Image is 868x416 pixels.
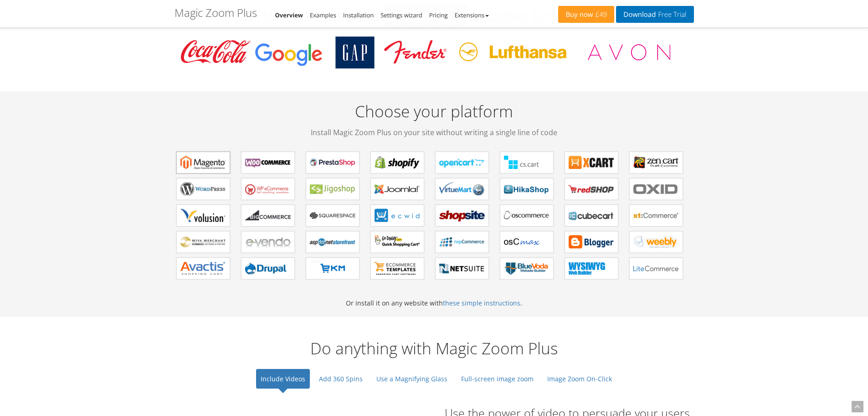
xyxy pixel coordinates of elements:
[504,156,550,169] b: Magic Zoom Plus for CS-Cart
[543,369,616,389] a: Image Zoom On-Click
[310,156,355,169] b: Magic Zoom Plus for PrestaShop
[245,156,291,169] b: Magic Zoom Plus for WooCommerce
[629,152,683,174] a: Magic Zoom Plus for Zen Cart
[633,156,679,169] b: Magic Zoom Plus for Zen Cart
[616,6,693,23] a: DownloadFree Trial
[439,182,485,196] b: Magic Zoom Plus for VirtueMart
[306,178,360,200] a: Magic Zoom Plus for Jigoshop
[176,205,230,226] a: Magic Zoom Plus for Volusion
[180,262,226,275] b: Magic Zoom Plus for Avactis
[370,258,424,279] a: Magic Zoom Plus for ecommerce Templates
[569,156,614,169] b: Magic Zoom Plus for X-Cart
[455,11,489,19] a: Extensions
[343,11,374,19] a: Installation
[593,11,607,18] span: £49
[180,235,226,249] b: Magic Zoom Plus for Miva Merchant
[241,178,295,200] a: Magic Zoom Plus for WP e-Commerce
[310,11,336,19] a: Examples
[241,152,295,174] a: Magic Zoom Plus for WooCommerce
[375,182,420,196] b: Magic Zoom Plus for Joomla
[565,178,618,200] a: Magic Zoom Plus for redSHOP
[565,258,618,279] a: Magic Zoom Plus for WYSIWYG
[245,235,291,249] b: Magic Zoom Plus for e-vendo
[176,231,230,253] a: Magic Zoom Plus for Miva Merchant
[565,231,618,253] a: Magic Zoom Plus for Blogger
[565,205,618,226] a: Magic Zoom Plus for CubeCart
[375,156,420,169] b: Magic Zoom Plus for Shopify
[175,340,694,358] h2: Do anything with Magic Zoom Plus
[439,235,485,249] b: Magic Zoom Plus for nopCommerce
[569,235,614,249] b: Magic Zoom Plus for Blogger
[375,262,420,275] b: Magic Zoom Plus for ecommerce Templates
[633,235,679,249] b: Magic Zoom Plus for Weebly
[504,262,550,275] b: Magic Zoom Plus for BlueVoda
[241,205,295,226] a: Magic Zoom Plus for Bigcommerce
[175,100,694,138] h2: Choose your platform
[370,152,424,174] a: Magic Zoom Plus for Shopify
[500,205,554,226] a: Magic Zoom Plus for osCommerce
[310,182,355,196] b: Magic Zoom Plus for Jigoshop
[504,182,550,196] b: Magic Zoom Plus for HikaShop
[633,209,679,222] b: Magic Zoom Plus for xt:Commerce
[629,178,683,200] a: Magic Zoom Plus for OXID
[180,156,226,169] b: Magic Zoom Plus for Magento
[245,209,291,222] b: Magic Zoom Plus for Bigcommerce
[435,258,489,279] a: Magic Zoom Plus for NetSuite
[504,235,550,249] b: Magic Zoom Plus for osCMax
[310,235,355,249] b: Magic Zoom Plus for AspDotNetStorefront
[306,258,360,279] a: Magic Zoom Plus for EKM
[500,178,554,200] a: Magic Zoom Plus for HikaShop
[569,262,614,275] b: Magic Zoom Plus for WYSIWYG
[175,37,680,68] img: Magic Toolbox Customers
[375,235,420,249] b: Magic Zoom Plus for GoDaddy Shopping Cart
[370,205,424,226] a: Magic Zoom Plus for ECWID
[380,11,422,19] a: Settings wizard
[629,231,683,253] a: Magic Zoom Plus for Weebly
[439,209,485,222] b: Magic Zoom Plus for ShopSite
[241,258,295,279] a: Magic Zoom Plus for Drupal
[310,209,355,222] b: Magic Zoom Plus for Squarespace
[375,209,420,222] b: Magic Zoom Plus for ECWID
[439,262,485,275] b: Magic Zoom Plus for NetSuite
[180,209,226,222] b: Magic Zoom Plus for Volusion
[569,209,614,222] b: Magic Zoom Plus for CubeCart
[245,182,291,196] b: Magic Zoom Plus for WP e-Commerce
[443,299,520,307] a: these simple instructions
[241,231,295,253] a: Magic Zoom Plus for e-vendo
[569,182,614,196] b: Magic Zoom Plus for redSHOP
[370,231,424,253] a: Magic Zoom Plus for GoDaddy Shopping Cart
[429,11,448,19] a: Pricing
[439,156,485,169] b: Magic Zoom Plus for OpenCart
[435,152,489,174] a: Magic Zoom Plus for OpenCart
[500,231,554,253] a: Magic Zoom Plus for osCMax
[457,369,538,389] a: Full-screen image zoom
[372,369,452,389] a: Use a Magnifying Glass
[175,127,694,138] span: Install Magic Zoom Plus on your site without writing a single line of code
[629,205,683,226] a: Magic Zoom Plus for xt:Commerce
[565,152,618,174] a: Magic Zoom Plus for X-Cart
[435,231,489,253] a: Magic Zoom Plus for nopCommerce
[176,152,230,174] a: Magic Zoom Plus for Magento
[180,182,226,196] b: Magic Zoom Plus for WordPress
[314,369,367,389] a: Add 360 Spins
[500,258,554,279] a: Magic Zoom Plus for BlueVoda
[435,178,489,200] a: Magic Zoom Plus for VirtueMart
[629,258,683,279] a: Magic Zoom Plus for LiteCommerce
[558,6,614,23] a: Buy now£49
[256,369,310,389] a: Include Videos
[656,11,686,18] span: Free Trial
[306,205,360,226] a: Magic Zoom Plus for Squarespace
[370,178,424,200] a: Magic Zoom Plus for Joomla
[310,262,355,275] b: Magic Zoom Plus for EKM
[175,7,257,19] h1: Magic Zoom Plus
[176,258,230,279] a: Magic Zoom Plus for Avactis
[306,152,360,174] a: Magic Zoom Plus for PrestaShop
[275,11,303,19] a: Overview
[306,231,360,253] a: Magic Zoom Plus for AspDotNetStorefront
[504,209,550,222] b: Magic Zoom Plus for osCommerce
[500,152,554,174] a: Magic Zoom Plus for CS-Cart
[435,205,489,226] a: Magic Zoom Plus for ShopSite
[176,178,230,200] a: Magic Zoom Plus for WordPress
[245,262,291,275] b: Magic Zoom Plus for Drupal
[633,182,679,196] b: Magic Zoom Plus for OXID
